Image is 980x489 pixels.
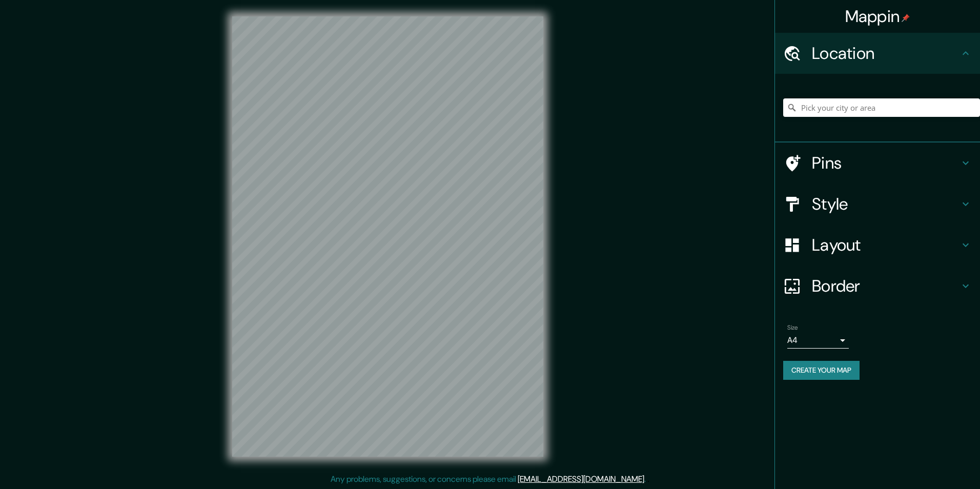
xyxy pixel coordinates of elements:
[775,184,980,225] div: Style
[518,474,644,484] a: [EMAIL_ADDRESS][DOMAIN_NAME]
[232,16,543,457] canvas: Map
[331,473,646,485] p: Any problems, suggestions, or concerns please email .
[775,225,980,266] div: Layout
[775,266,980,307] div: Border
[787,332,849,349] div: A4
[783,361,860,380] button: Create your map
[902,14,910,22] img: pin-icon.png
[787,323,798,332] label: Size
[783,98,980,117] input: Pick your city or area
[845,6,910,27] h4: Mappin
[775,33,980,74] div: Location
[812,153,959,173] h4: Pins
[812,235,959,255] h4: Layout
[812,276,959,296] h4: Border
[812,194,959,214] h4: Style
[775,142,980,184] div: Pins
[647,473,649,485] div: .
[812,43,959,64] h4: Location
[646,473,647,485] div: .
